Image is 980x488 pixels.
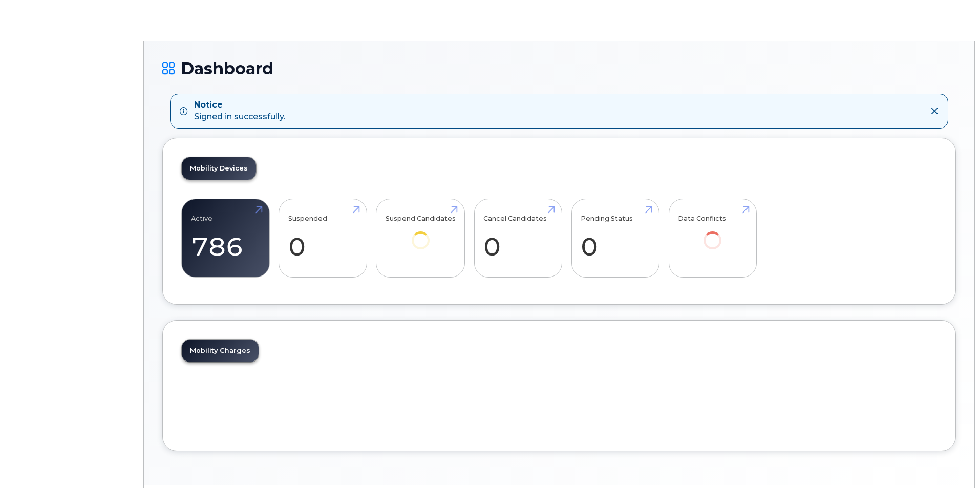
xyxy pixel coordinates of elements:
strong: Notice [194,99,285,111]
a: Cancel Candidates 0 [483,204,552,272]
a: Suspend Candidates [386,204,456,263]
a: Mobility Devices [182,157,256,180]
div: Signed in successfully. [194,99,285,123]
a: Suspended 0 [288,204,357,272]
a: Data Conflicts [678,204,747,263]
a: Active 786 [191,204,260,272]
a: Pending Status 0 [581,204,650,272]
h1: Dashboard [162,59,956,77]
a: Mobility Charges [182,340,259,362]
